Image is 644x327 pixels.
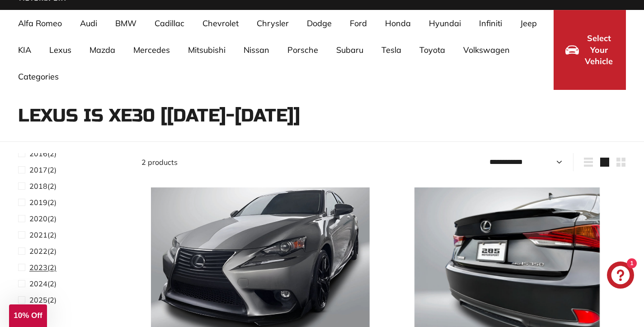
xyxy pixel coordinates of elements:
[14,311,42,320] span: 10% Off
[29,213,56,224] span: (2)
[179,37,235,63] a: Mitsubishi
[141,157,384,168] div: 2 products
[29,164,56,175] span: (2)
[29,165,47,174] span: 2017
[40,37,80,63] a: Lexus
[9,37,40,63] a: KIA
[29,247,47,256] span: 2022
[146,10,193,37] a: Cadillac
[376,10,420,37] a: Honda
[29,230,47,239] span: 2021
[327,37,372,63] a: Subaru
[9,10,71,37] a: Alfa Romeo
[71,10,106,37] a: Audi
[193,10,248,37] a: Chevrolet
[278,37,327,63] a: Porsche
[29,279,47,288] span: 2024
[410,37,454,63] a: Toyota
[124,37,179,63] a: Mercedes
[29,262,56,273] span: (2)
[29,198,47,207] span: 2019
[511,10,546,37] a: Jeep
[470,10,511,37] a: Infiniti
[341,10,376,37] a: Ford
[29,295,47,304] span: 2025
[29,278,56,289] span: (2)
[29,182,47,191] span: 2018
[9,304,47,327] div: 10% Off
[9,63,68,90] a: Categories
[235,37,278,63] a: Nissan
[604,262,637,291] inbox-online-store-chat: Shopify online store chat
[18,106,626,126] h1: Lexus IS XE30 [[DATE]-[DATE]]
[29,214,47,223] span: 2020
[80,37,124,63] a: Mazda
[372,37,410,63] a: Tesla
[29,294,56,305] span: (2)
[29,181,56,192] span: (2)
[583,33,614,67] span: Select Your Vehicle
[29,263,47,272] span: 2023
[29,246,56,257] span: (2)
[454,37,519,63] a: Volkswagen
[29,148,56,159] span: (2)
[248,10,298,37] a: Chrysler
[29,197,56,208] span: (2)
[420,10,470,37] a: Hyundai
[29,229,56,240] span: (2)
[106,10,146,37] a: BMW
[554,10,626,90] button: Select Your Vehicle
[298,10,341,37] a: Dodge
[29,149,47,158] span: 2016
